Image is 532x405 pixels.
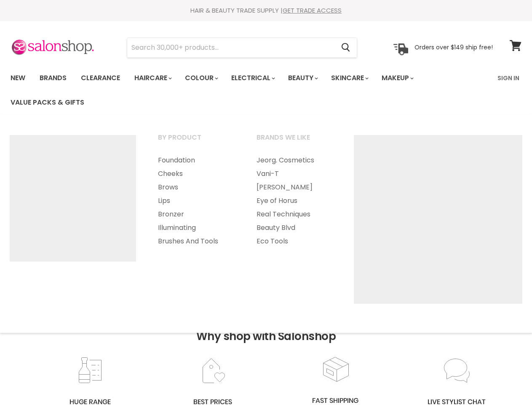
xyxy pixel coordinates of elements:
a: [PERSON_NAME] [246,181,343,194]
a: By Product [147,131,244,152]
form: Product [127,38,357,58]
p: Orders over $149 ship free! [414,43,493,51]
a: Skincare [325,69,374,87]
a: Jeorg. Cosmetics [246,154,343,167]
a: Brands [33,69,73,87]
a: Brows [147,181,244,194]
a: Brands we like [246,131,343,152]
a: Electrical [225,69,280,87]
a: Makeup [375,69,419,87]
a: Sign In [492,69,524,87]
ul: Main menu [4,66,492,115]
a: Lips [147,194,244,208]
a: New [4,69,32,87]
a: Real Techniques [246,208,343,221]
a: Vani-T [246,167,343,181]
a: Cheeks [147,167,244,181]
a: Beauty [282,69,323,87]
a: GET TRADE ACCESS [283,6,342,15]
input: Search [127,38,334,57]
button: Search [334,38,357,57]
a: Clearance [75,69,126,87]
a: Bronzer [147,208,244,221]
a: Value Packs & Gifts [4,94,91,111]
a: Eco Tools [246,235,343,248]
a: Colour [179,69,223,87]
a: Haircare [128,69,177,87]
a: Foundation [147,154,244,167]
ul: Main menu [147,154,244,248]
a: Brushes And Tools [147,235,244,248]
a: Illuminating [147,221,244,235]
a: Beauty Blvd [246,221,343,235]
a: Eye of Horus [246,194,343,208]
ul: Main menu [246,154,343,248]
